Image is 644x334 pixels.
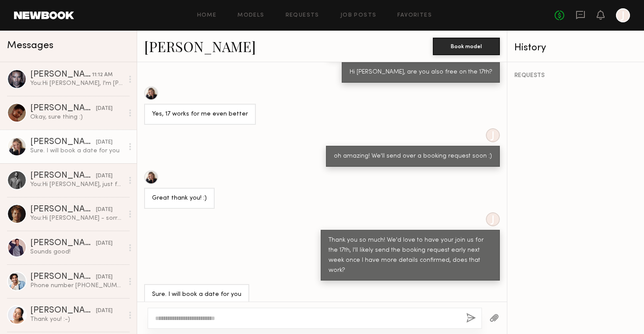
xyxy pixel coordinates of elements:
[30,273,96,281] div: [PERSON_NAME]
[433,42,500,49] a: Book model
[96,239,113,248] div: [DATE]
[30,248,124,256] div: Sounds good!
[286,13,319,18] a: Requests
[237,13,264,18] a: Models
[30,113,124,121] div: Okay, sure thing :)
[144,37,256,56] a: [PERSON_NAME]
[7,41,53,51] span: Messages
[30,315,124,323] div: Thank you! :-)
[30,180,124,189] div: You: Hi [PERSON_NAME], just following up here! We're hoping to lock by EOW
[92,71,113,79] div: 11:12 AM
[30,205,96,214] div: [PERSON_NAME]
[329,236,492,276] div: Thank you so much! We'd love to have your join us for the 17th, I'll likely send the booking requ...
[30,172,96,180] div: [PERSON_NAME]
[30,138,96,147] div: [PERSON_NAME]
[96,273,113,281] div: [DATE]
[30,104,96,113] div: [PERSON_NAME]
[152,109,248,120] div: Yes, 17 works for me even better
[334,151,492,162] div: oh amazing! We'll send over a booking request soon :)
[30,239,96,248] div: [PERSON_NAME]
[96,138,113,147] div: [DATE]
[96,105,113,113] div: [DATE]
[30,214,124,222] div: You: Hi [PERSON_NAME] - sorry for the late response but we figured it out, all set. Thanks again.
[433,38,500,55] button: Book model
[30,281,124,290] div: Phone number [PHONE_NUMBER] Email [EMAIL_ADDRESS][DOMAIN_NAME]
[30,306,96,315] div: [PERSON_NAME]
[616,8,630,22] a: J
[30,79,124,88] div: You: Hi [PERSON_NAME], I'm [PERSON_NAME] with Vacation® Sunscreen [URL][DOMAIN_NAME] We are casti...
[96,307,113,315] div: [DATE]
[30,70,92,79] div: [PERSON_NAME]
[30,147,124,155] div: Sure. I will book a date for you
[340,13,377,18] a: Job Posts
[152,193,207,204] div: Great thank you! :)
[96,206,113,214] div: [DATE]
[197,13,217,18] a: Home
[514,73,637,79] div: REQUESTS
[397,13,432,18] a: Favorites
[96,172,113,180] div: [DATE]
[514,43,637,53] div: History
[152,290,241,300] div: Sure. I will book a date for you
[350,67,492,77] div: Hi [PERSON_NAME], are you also free on the 17th?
